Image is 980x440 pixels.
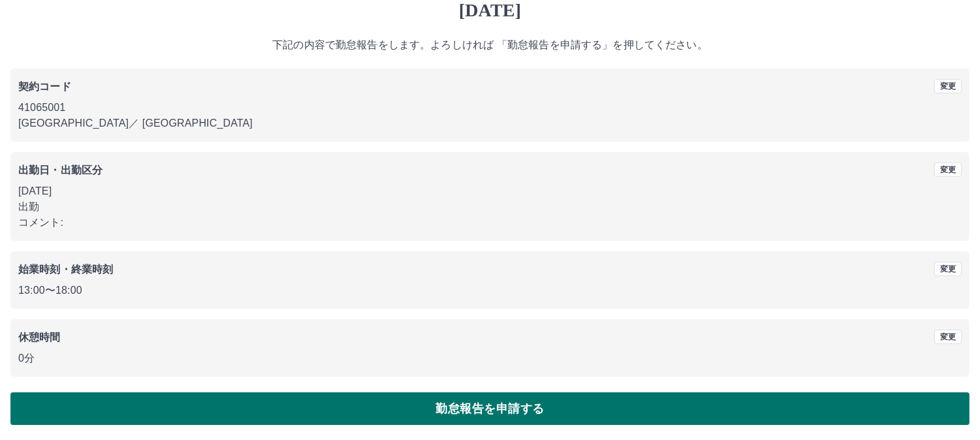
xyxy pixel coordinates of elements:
p: 13:00 〜 18:00 [18,283,962,298]
button: 変更 [934,163,962,177]
b: 休憩時間 [18,332,61,343]
b: 始業時刻・終業時刻 [18,264,113,275]
p: 41065001 [18,100,962,116]
button: 変更 [934,262,962,276]
p: 出勤 [18,199,962,215]
p: 下記の内容で勤怠報告をします。よろしければ 「勤怠報告を申請する」を押してください。 [10,37,970,53]
b: 出勤日・出勤区分 [18,165,103,176]
b: 契約コード [18,81,71,92]
button: 勤怠報告を申請する [10,392,970,425]
p: [DATE] [18,183,962,199]
p: [GEOGRAPHIC_DATA] ／ [GEOGRAPHIC_DATA] [18,116,962,131]
button: 変更 [934,330,962,344]
p: コメント: [18,215,962,230]
p: 0分 [18,351,962,366]
button: 変更 [934,79,962,93]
